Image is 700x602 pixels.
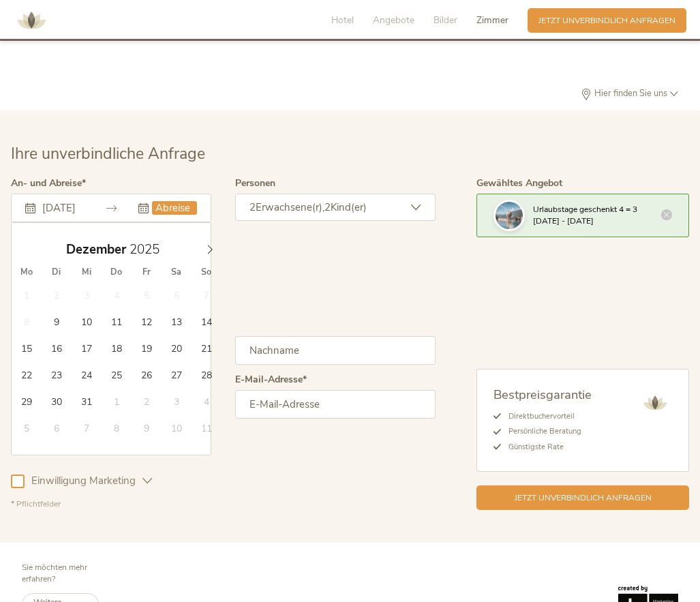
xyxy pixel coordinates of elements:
span: Jetzt unverbindlich anfragen [538,15,675,27]
a: AMONTI & LUNARIS Wellnessresort [11,16,52,24]
span: Januar 11, 2026 [193,415,219,441]
span: Gewähltes Angebot [476,177,562,190]
span: Dezember 30, 2025 [43,388,70,415]
span: Dezember 26, 2025 [133,361,159,388]
span: Dezember 20, 2025 [163,335,189,361]
span: Dezember 16, 2025 [43,335,70,361]
span: Dezember 5, 2025 [133,282,159,308]
span: Zimmer [476,14,508,27]
span: Einwilligung Marketing [25,474,142,488]
span: Januar 9, 2026 [133,415,159,441]
span: Dezember 11, 2025 [103,308,130,335]
span: Dezember 13, 2025 [163,308,189,335]
span: [DATE] - [DATE] [533,215,594,226]
input: Nachname [235,336,436,365]
input: Year [126,241,171,258]
span: Kind(er) [331,200,367,214]
span: Ihre unverbindliche Anfrage [11,143,205,164]
span: Januar 8, 2026 [103,415,130,441]
li: Persönliche Beratung [501,424,592,439]
span: Dezember 18, 2025 [103,335,130,361]
label: E-Mail-Adresse [235,375,307,385]
span: Dezember 29, 2025 [13,388,40,415]
span: Dezember 31, 2025 [73,388,100,415]
span: Januar 4, 2026 [193,388,219,415]
li: Direktbuchervorteil [501,409,592,424]
span: Januar 5, 2026 [13,415,40,441]
span: Dezember 22, 2025 [13,361,40,388]
span: Do [102,268,132,277]
label: Personen [235,179,275,188]
span: Dezember 19, 2025 [133,335,159,361]
span: Dezember 2, 2025 [43,282,70,308]
span: Januar 10, 2026 [163,415,189,441]
input: Abreise [152,201,197,215]
span: Dezember 14, 2025 [193,308,219,335]
img: Ihre unverbindliche Anfrage [496,202,523,229]
img: AMONTI & LUNARIS Wellnessresort [638,386,672,420]
span: Sie möchten mehr erfahren? [22,562,87,584]
span: Dezember 17, 2025 [73,335,100,361]
span: Dezember 12, 2025 [133,308,159,335]
input: E-Mail-Adresse [235,390,436,419]
span: 2 [249,200,256,214]
span: Dezember 9, 2025 [43,308,70,335]
span: Dezember [66,243,126,256]
span: Dezember 21, 2025 [193,335,219,361]
span: 2 [324,200,331,214]
span: Di [42,268,72,277]
span: Dezember 4, 2025 [103,282,130,308]
span: Dezember 3, 2025 [73,282,100,308]
span: Sa [162,268,192,277]
span: Urlaubstage geschenkt 4 = 3 [533,204,637,215]
span: Dezember 25, 2025 [103,361,130,388]
label: An- und Abreise [11,179,86,188]
span: Dezember 6, 2025 [163,282,189,308]
span: So [192,268,222,277]
li: Günstigste Rate [501,440,592,455]
span: Erwachsene(r), [256,200,324,214]
span: Bestpreisgarantie [493,386,592,403]
span: Hier finden Sie uns [592,89,670,98]
span: Januar 3, 2026 [163,388,189,415]
span: Mo [12,268,42,277]
input: Anreise [39,201,84,215]
span: Jetzt unverbindlich anfragen [515,492,652,504]
span: Angebote [373,14,414,27]
span: Dezember 10, 2025 [73,308,100,335]
span: Januar 1, 2026 [103,388,130,415]
span: Fr [132,268,162,277]
span: Dezember 7, 2025 [193,282,219,308]
span: Dezember 1, 2025 [13,282,40,308]
span: Dezember 24, 2025 [73,361,100,388]
span: Dezember 23, 2025 [43,361,70,388]
span: Januar 7, 2026 [73,415,100,441]
span: Bilder [433,14,457,27]
span: Dezember 15, 2025 [13,335,40,361]
span: Mi [72,268,102,277]
span: Dezember 28, 2025 [193,361,219,388]
span: Dezember 8, 2025 [13,308,40,335]
span: Januar 2, 2026 [133,388,159,415]
span: Dezember 27, 2025 [163,361,189,388]
span: Hotel [331,14,354,27]
div: * Pflichtfelder [11,498,436,510]
span: Januar 6, 2026 [43,415,70,441]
